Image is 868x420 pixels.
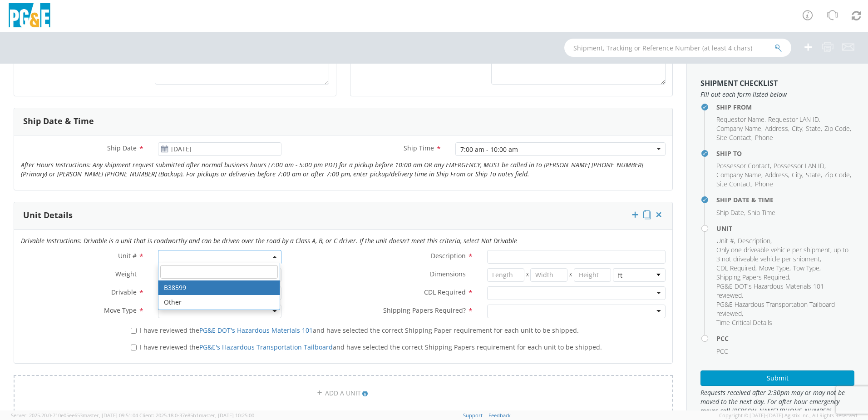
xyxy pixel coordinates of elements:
[716,335,854,342] h4: PCC
[383,306,466,315] span: Shipping Papers Required?
[431,251,466,260] span: Description
[806,124,822,133] li: ,
[139,412,254,419] span: Client: 2025.18.0-37e85b1
[792,170,804,180] li: ,
[199,343,333,351] a: PG&E's Hazardous Transportation Tailboard
[716,180,753,189] li: ,
[131,328,137,334] input: I have reviewed thePG&E DOT's Hazardous Materials 101and have selected the correct Shipping Paper...
[488,412,511,419] a: Feedback
[460,145,518,154] div: 7:00 am - 10:00 am
[716,124,763,133] li: ,
[716,245,852,264] li: ,
[716,208,745,217] li: ,
[716,225,854,232] h4: Unit
[792,124,802,133] span: City
[140,326,579,335] span: I have reviewed the and have selected the correct Shipping Paper requirement for each unit to be ...
[140,343,602,351] span: I have reviewed the and have selected the correct Shipping Papers requirement for each unit to be...
[716,236,734,245] span: Unit #
[530,268,567,282] input: Width
[524,268,531,282] span: X
[23,211,73,220] h3: Unit Details
[716,282,824,300] span: PG&E DOT's Hazardous Materials 101 reviewed
[111,288,137,296] span: Drivable
[774,161,824,170] span: Possessor LAN ID
[716,170,761,179] span: Company Name
[83,412,138,419] span: master, [DATE] 09:51:04
[716,273,789,281] span: Shipping Papers Required
[716,115,764,124] span: Requestor Name
[748,208,775,217] span: Ship Time
[7,3,52,30] img: pge-logo-06675f144f4cfa6a6814.png
[716,318,772,327] span: Time Critical Details
[424,288,466,296] span: CDL Required
[716,115,766,124] li: ,
[567,268,574,282] span: X
[700,388,854,415] span: Requests received after 2:30pm may or may not be moved to the next day. For after hour emergency ...
[716,282,852,300] li: ,
[716,161,771,170] li: ,
[806,170,821,179] span: State
[564,39,791,57] input: Shipment, Tracking or Reference Number (at least 4 chars)
[716,150,854,157] h4: Ship To
[487,268,524,282] input: Length
[765,124,789,133] li: ,
[716,264,757,273] li: ,
[131,345,137,350] input: I have reviewed thePG&E's Hazardous Transportation Tailboardand have selected the correct Shippin...
[11,412,138,419] span: Server: 2025.20.0-710e05ee653
[716,161,770,170] span: Possessor Contact
[199,412,254,419] span: master, [DATE] 10:25:00
[765,170,788,179] span: Address
[768,115,820,124] li: ,
[716,180,751,188] span: Site Contact
[21,160,643,178] i: After Hours Instructions: Any shipment request submitted after normal business hours (7:00 am - 5...
[574,268,611,282] input: Height
[755,133,773,142] span: Phone
[719,412,857,419] span: Copyright © [DATE]-[DATE] Agistix Inc., All Rights Reserved
[716,236,735,245] li: ,
[700,90,854,99] span: Fill out each form listed below
[716,273,790,282] li: ,
[793,264,821,273] li: ,
[793,264,819,272] span: Tow Type
[824,124,850,133] span: Zip Code
[199,326,313,335] a: PG&E DOT's Hazardous Materials 101
[14,375,673,411] a: ADD A UNIT
[824,170,850,179] span: Zip Code
[774,161,826,170] li: ,
[700,78,778,88] strong: Shipment Checklist
[716,196,854,203] h4: Ship Date & Time
[738,236,772,245] li: ,
[107,144,137,152] span: Ship Date
[792,124,804,133] li: ,
[21,236,517,245] i: Drivable Instructions: Drivable is a unit that is roadworthy and can be driven over the road by a...
[824,124,851,133] li: ,
[738,236,770,245] span: Description
[792,170,802,179] span: City
[158,295,280,310] li: Other
[765,124,788,133] span: Address
[716,133,753,142] li: ,
[716,104,854,110] h4: Ship From
[716,347,728,355] span: PCC
[716,133,751,142] span: Site Contact
[716,208,744,217] span: Ship Date
[806,170,822,180] li: ,
[700,370,854,386] button: Submit
[463,412,483,419] a: Support
[765,170,789,180] li: ,
[404,144,434,152] span: Ship Time
[806,124,821,133] span: State
[104,306,137,315] span: Move Type
[755,180,773,188] span: Phone
[716,245,848,263] span: Only one driveable vehicle per shipment, up to 3 not driveable vehicle per shipment
[716,300,852,318] li: ,
[23,117,94,126] h3: Ship Date & Time
[430,270,466,278] span: Dimensions
[716,300,835,318] span: PG&E Hazardous Transportation Tailboard reviewed
[716,124,761,133] span: Company Name
[716,264,755,272] span: CDL Required
[824,170,851,180] li: ,
[716,170,763,180] li: ,
[115,270,137,278] span: Weight
[118,251,137,260] span: Unit #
